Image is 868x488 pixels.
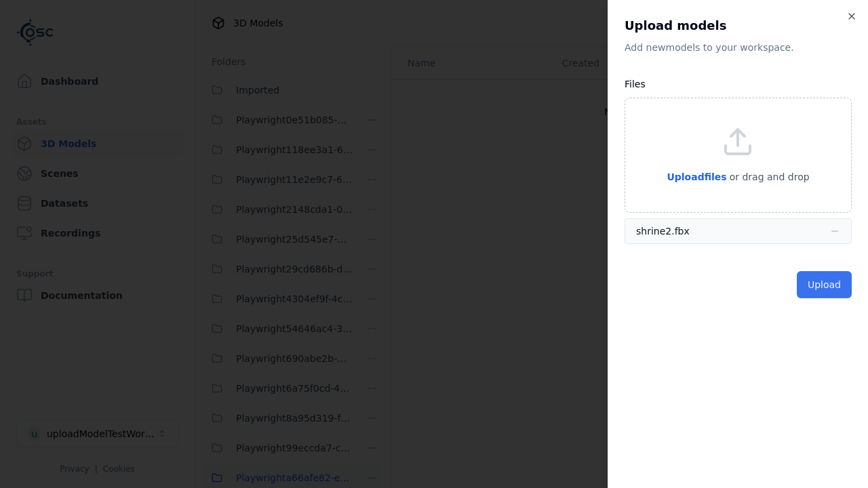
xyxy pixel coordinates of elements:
[797,271,852,298] button: Upload
[625,79,646,89] label: Files
[667,171,726,182] span: Upload files
[636,224,690,238] div: shrine2.fbx
[625,16,852,35] h2: Upload models
[727,169,810,185] p: or drag and drop
[625,41,852,54] p: Add new model s to your workspace.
